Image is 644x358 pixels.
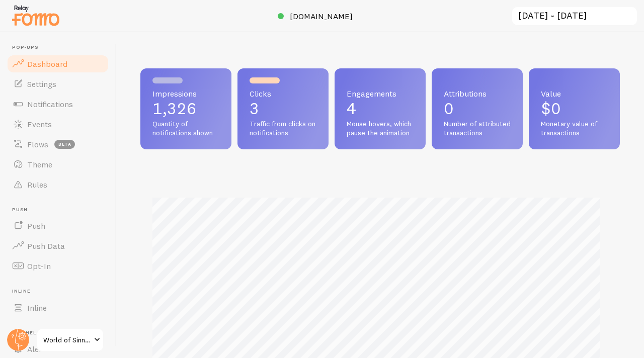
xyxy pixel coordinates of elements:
[152,120,219,137] span: Quantity of notifications shown
[27,159,52,169] span: Theme
[6,74,110,94] a: Settings
[541,120,608,137] span: Monetary value of transactions
[444,89,511,98] span: Attributions
[6,236,110,256] a: Push Data
[11,3,61,28] img: fomo-relay-logo-orange.svg
[6,174,110,195] a: Rules
[250,120,316,137] span: Traffic from clicks on notifications
[6,256,110,276] a: Opt-In
[541,99,561,118] span: $0
[27,139,48,149] span: Flows
[27,180,47,190] span: Rules
[27,99,73,109] span: Notifications
[6,298,110,318] a: Inline
[444,101,511,117] p: 0
[27,59,67,69] span: Dashboard
[27,119,52,129] span: Events
[27,241,65,251] span: Push Data
[6,154,110,174] a: Theme
[347,89,414,98] span: Engagements
[347,120,414,137] span: Mouse hovers, which pause the animation
[250,89,316,98] span: Clicks
[6,134,110,154] a: Flows beta
[6,94,110,114] a: Notifications
[27,221,45,231] span: Push
[250,101,316,117] p: 3
[12,288,110,295] span: Inline
[27,79,56,89] span: Settings
[444,120,511,137] span: Number of attributed transactions
[152,101,219,117] p: 1,326
[43,334,91,346] span: World of Sinners
[27,261,51,271] span: Opt-In
[6,54,110,74] a: Dashboard
[347,101,414,117] p: 4
[152,89,219,98] span: Impressions
[54,140,75,149] span: beta
[6,114,110,134] a: Events
[541,89,608,98] span: Value
[12,207,110,213] span: Push
[12,44,110,51] span: Pop-ups
[6,216,110,236] a: Push
[36,328,104,352] a: World of Sinners
[27,303,47,313] span: Inline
